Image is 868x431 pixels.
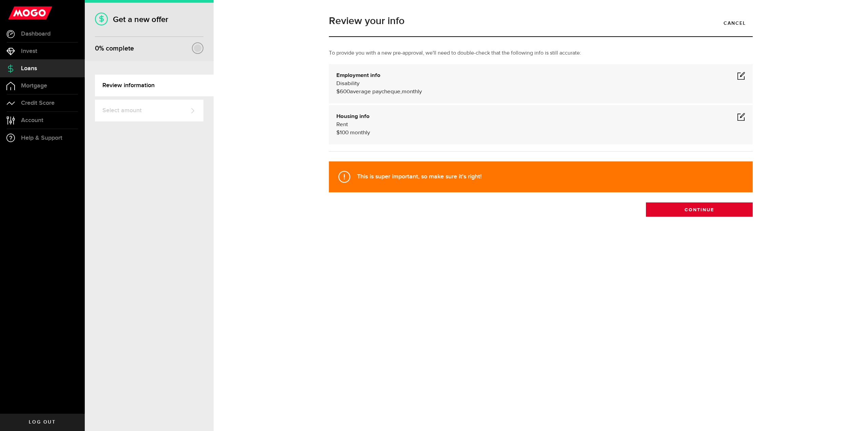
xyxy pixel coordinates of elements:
span: monthly [350,130,370,136]
span: Rent [336,122,348,128]
a: Review information [95,75,214,96]
span: 0 [95,44,99,53]
button: Continue [646,202,753,217]
span: 100 [340,130,349,136]
span: monthly [402,89,422,95]
span: Mortgage [21,83,47,89]
h1: Review your info [329,16,753,26]
span: $600 [336,89,350,95]
span: Dashboard [21,31,51,37]
div: % complete [95,42,134,55]
b: Employment info [336,73,380,78]
span: Loans [21,65,37,72]
span: $ [336,130,340,136]
button: Open LiveChat chat widget [5,3,26,23]
p: To provide you with a new pre-approval, we'll need to double-check that the following info is sti... [329,49,753,57]
a: Select amount [95,100,203,121]
h1: Get a new offer [95,15,203,24]
a: Cancel [717,16,753,30]
strong: This is super important, so make sure it's right! [357,173,481,180]
span: Invest [21,48,37,54]
b: Housing info [336,114,370,119]
span: Log out [29,420,56,425]
span: Credit Score [21,100,55,106]
span: Disability [336,81,359,86]
span: Account [21,117,43,123]
span: Help & Support [21,135,62,141]
span: average paycheque, [350,89,402,95]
